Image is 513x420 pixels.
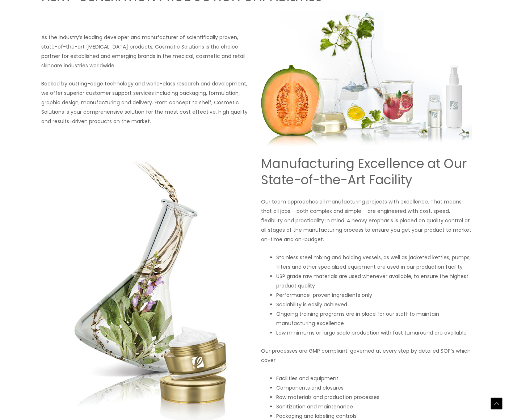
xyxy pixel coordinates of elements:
[41,33,252,70] p: As the industry’s leading developer and manufacturer of scientifically proven, state-of-the-art [...
[41,79,252,126] p: Backed by cutting-edge technology and world-class research and development, we offer superior cus...
[276,290,472,300] li: Performance-proven ingredients only
[276,374,472,383] li: Facilities and equipment
[261,155,472,188] h2: Manufacturing Excellence at Our State-of-the-Art Facility
[276,309,472,328] li: Ongoing training programs are in place for our staff to maintain manufacturing excellence
[276,300,472,309] li: Scalability is easily achieved
[261,10,472,148] img: Formulation Station Custom Formulation Image
[276,328,472,337] li: Low minimums or large scale production with fast turnaround are available
[276,253,472,272] li: Stainless steel mixing and holding vessels, as well as jacketed kettles, pumps, filters and other...
[276,383,472,392] li: Components and closures
[276,272,472,290] li: USP grade raw materials are used whenever available, to ensure the highest product quality
[261,346,472,365] p: Our processes are GMP compliant, governed at every step by detailed SOP’s which cover:
[261,197,472,244] p: Our team approaches all manufacturing projects with excellence. That means that all jobs – both c...
[276,392,472,402] li: Raw materials and production processes
[276,402,472,411] li: Sanitization and maintenance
